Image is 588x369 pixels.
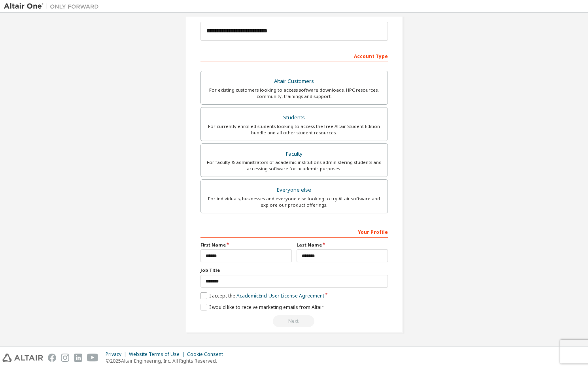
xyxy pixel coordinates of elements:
img: facebook.svg [48,354,56,362]
img: Altair One [4,2,103,10]
div: For individuals, businesses and everyone else looking to try Altair software and explore our prod... [206,196,383,208]
label: Last Name [297,242,388,248]
label: I accept the [200,292,324,299]
div: Your Profile [200,225,388,238]
div: For faculty & administrators of academic institutions administering students and accessing softwa... [206,159,383,172]
img: altair_logo.svg [2,354,43,362]
div: Privacy [106,351,129,358]
label: Job Title [200,267,388,273]
a: Academic End-User License Agreement [236,292,324,299]
div: Cookie Consent [187,351,228,358]
div: Read and acccept EULA to continue [200,315,388,327]
label: I would like to receive marketing emails from Altair [200,304,323,311]
img: youtube.svg [87,354,98,362]
div: Everyone else [206,184,383,196]
label: First Name [200,242,292,248]
p: © 2025 Altair Engineering, Inc. All Rights Reserved. [106,358,228,364]
img: instagram.svg [61,354,69,362]
img: linkedin.svg [74,354,82,362]
div: Altair Customers [206,76,383,87]
div: Faculty [206,149,383,160]
div: For currently enrolled students looking to access the free Altair Student Edition bundle and all ... [206,123,383,136]
div: Account Type [200,49,388,62]
div: For existing customers looking to access software downloads, HPC resources, community, trainings ... [206,87,383,100]
div: Students [206,112,383,123]
div: Website Terms of Use [129,351,187,358]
